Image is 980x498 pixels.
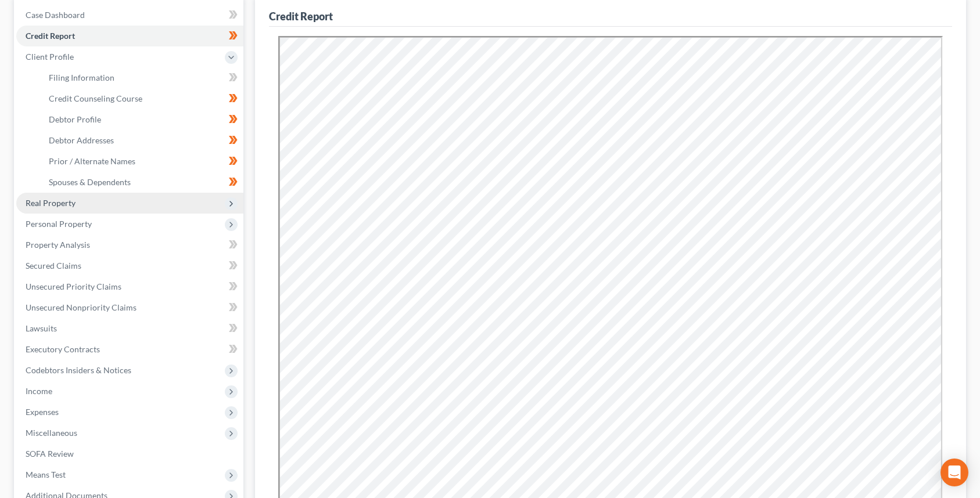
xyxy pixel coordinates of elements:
[26,261,81,270] span: Secured Claims
[16,234,243,255] a: Property Analysis
[40,88,243,109] a: Credit Counseling Course
[940,459,968,486] div: Open Intercom Messenger
[16,443,243,464] a: SOFA Review
[26,302,137,312] span: Unsecured Nonpriority Claims
[26,219,92,229] span: Personal Property
[49,93,142,103] span: Credit Counseling Course
[26,10,85,20] span: Case Dashboard
[26,365,131,375] span: Codebtors Insiders & Notices
[40,67,243,88] a: Filing Information
[16,255,243,276] a: Secured Claims
[16,276,243,297] a: Unsecured Priority Claims
[26,470,66,479] span: Means Test
[16,339,243,360] a: Executory Contracts
[26,428,77,438] span: Miscellaneous
[26,449,74,459] span: SOFA Review
[16,297,243,318] a: Unsecured Nonpriority Claims
[40,151,243,172] a: Prior / Alternate Names
[26,31,75,41] span: Credit Report
[26,407,59,417] span: Expenses
[26,323,57,333] span: Lawsuits
[16,5,243,26] a: Case Dashboard
[49,114,101,124] span: Debtor Profile
[26,282,121,291] span: Unsecured Priority Claims
[26,52,74,62] span: Client Profile
[26,344,100,354] span: Executory Contracts
[49,177,131,187] span: Spouses & Dependents
[49,135,114,145] span: Debtor Addresses
[26,198,76,208] span: Real Property
[16,318,243,339] a: Lawsuits
[16,26,243,46] a: Credit Report
[26,240,90,250] span: Property Analysis
[40,109,243,130] a: Debtor Profile
[269,9,333,23] div: Credit Report
[26,386,52,396] span: Income
[49,156,135,166] span: Prior / Alternate Names
[40,130,243,151] a: Debtor Addresses
[40,172,243,193] a: Spouses & Dependents
[49,73,114,82] span: Filing Information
